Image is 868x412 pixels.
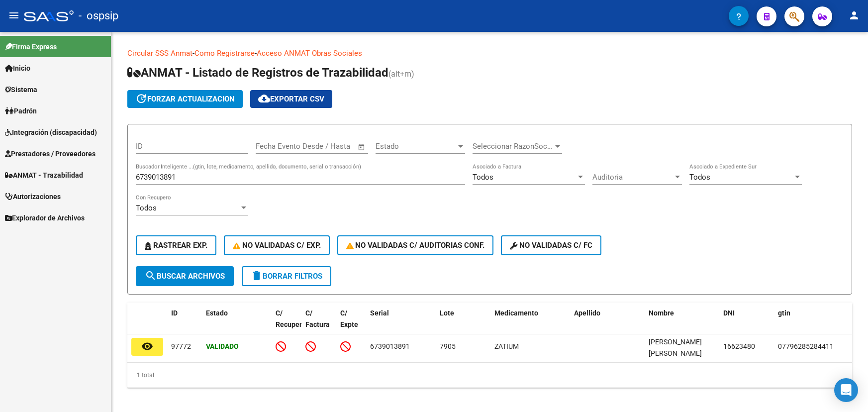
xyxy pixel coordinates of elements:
p: - - [127,48,852,59]
button: No Validadas c/ Exp. [224,235,330,255]
span: Padrón [5,105,37,116]
button: No validadas c/ FC [501,235,601,255]
span: Inicio [5,63,30,74]
span: Seleccionar RazonSocial [473,142,553,151]
button: No Validadas c/ Auditorias Conf. [337,235,494,255]
span: C/ Expte [340,309,358,328]
div: 1 total [127,363,852,388]
datatable-header-cell: ID [167,303,202,346]
span: (alt+m) [388,69,414,79]
a: Como Registrarse [194,49,255,58]
datatable-header-cell: DNI [719,303,774,346]
span: C/ Factura [305,309,330,328]
input: Fecha fin [305,142,353,151]
span: Borrar Filtros [251,272,322,281]
span: Nombre [649,309,674,317]
datatable-header-cell: Serial [366,303,436,346]
mat-icon: update [135,93,147,104]
a: Circular SSS Anmat [127,49,193,58]
button: Exportar CSV [250,90,332,108]
button: Open calendar [356,141,368,153]
span: Buscar Archivos [145,272,225,281]
span: C/ Recupero [276,309,306,328]
span: Medicamento [494,309,538,317]
span: Exportar CSV [258,95,324,103]
mat-icon: menu [8,9,20,21]
span: No Validadas c/ Exp. [233,241,321,250]
span: Explorador de Archivos [5,212,85,223]
span: 16623480 [723,342,755,350]
mat-icon: delete [251,270,263,282]
span: DNI [723,309,735,317]
datatable-header-cell: C/ Recupero [272,303,301,346]
mat-icon: search [145,270,157,282]
datatable-header-cell: Nombre [645,303,719,346]
span: Estado [206,309,228,317]
span: gtin [778,309,790,317]
datatable-header-cell: Apellido [570,303,645,346]
span: Todos [689,173,710,182]
span: 97772 [171,342,191,350]
button: Buscar Archivos [136,266,234,286]
a: Documentacion trazabilidad [362,49,455,58]
span: Autorizaciones [5,191,61,202]
mat-icon: remove_red_eye [141,340,153,352]
span: Prestadores / Proveedores [5,148,96,159]
span: Auditoria [592,173,673,182]
span: No Validadas c/ Auditorias Conf. [346,241,485,250]
span: Todos [473,173,493,182]
datatable-header-cell: Medicamento [490,303,570,346]
span: Integración (discapacidad) [5,127,97,138]
mat-icon: person [848,9,860,21]
span: Rastrear Exp. [145,241,207,250]
span: Sistema [5,84,37,95]
span: - ospsip [79,5,118,27]
span: [PERSON_NAME] [PERSON_NAME] [649,338,702,357]
datatable-header-cell: Lote [436,303,490,346]
span: Serial [370,309,389,317]
span: forzar actualizacion [135,95,235,103]
span: Firma Express [5,41,57,52]
span: 07796285284411 [778,342,834,350]
datatable-header-cell: C/ Factura [301,303,336,346]
span: ANMAT - Trazabilidad [5,170,83,181]
span: 7905 [440,342,456,350]
span: ID [171,309,178,317]
span: Todos [136,204,157,212]
button: forzar actualizacion [127,90,243,108]
button: Rastrear Exp. [136,235,216,255]
button: Borrar Filtros [242,266,331,286]
div: Open Intercom Messenger [834,378,858,402]
strong: Validado [206,342,239,350]
span: ANMAT - Listado de Registros de Trazabilidad [127,66,388,80]
a: Acceso ANMAT Obras Sociales [257,49,362,58]
span: Lote [440,309,454,317]
input: Fecha inicio [256,142,296,151]
span: No validadas c/ FC [510,241,592,250]
datatable-header-cell: C/ Expte [336,303,366,346]
span: Apellido [574,309,600,317]
span: Estado [376,142,456,151]
span: ZATIUM [494,342,519,350]
span: 6739013891 [370,342,410,350]
mat-icon: cloud_download [258,93,270,104]
datatable-header-cell: gtin [774,303,864,346]
datatable-header-cell: Estado [202,303,272,346]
